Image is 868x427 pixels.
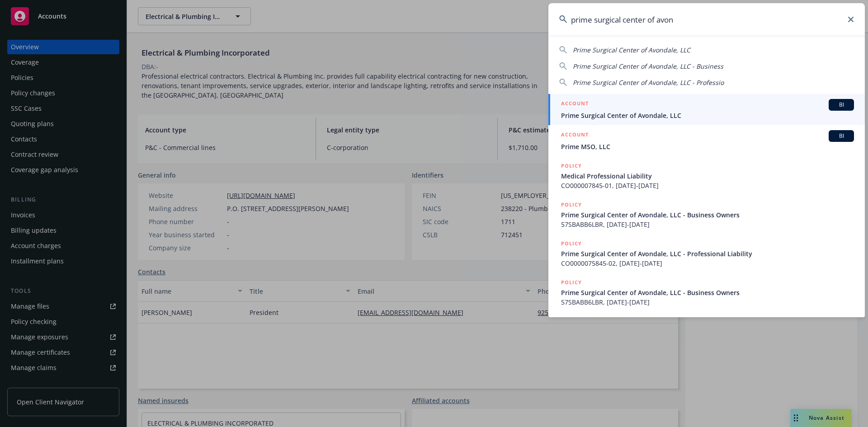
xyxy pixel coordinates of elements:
span: Medical Professional Liability [561,171,854,181]
span: 57SBABB6LBR, [DATE]-[DATE] [561,220,854,229]
span: Prime Surgical Center of Avondale, LLC - Business Owners [561,288,854,297]
h5: POLICY [561,161,582,170]
span: BI [832,132,850,140]
h5: ACCOUNT [561,99,589,110]
h5: POLICY [561,200,582,209]
a: POLICYPrime Surgical Center of Avondale, LLC - Business Owners57SBABB6LBR, [DATE]-[DATE] [548,195,865,234]
a: POLICYPrime Surgical Center of Avondale, LLC - Professional LiabilityCO0000075845-02, [DATE]-[DATE] [548,234,865,273]
h5: ACCOUNT [561,130,589,141]
a: ACCOUNTBIPrime Surgical Center of Avondale, LLC [548,94,865,125]
span: CO000007845-01, [DATE]-[DATE] [561,181,854,190]
a: POLICYMedical Professional LiabilityCO000007845-01, [DATE]-[DATE] [548,156,865,195]
span: CO0000075845-02, [DATE]-[DATE] [561,258,854,268]
a: POLICYPrime Surgical Center of Avondale, LLC - Business Owners57SBABB6LBR, [DATE]-[DATE] [548,273,865,312]
span: Prime Surgical Center of Avondale, LLC [561,111,854,120]
h5: POLICY [561,278,582,287]
span: Prime Surgical Center of Avondale, LLC - Business Owners [561,210,854,220]
span: Prime Surgical Center of Avondale, LLC - Professional Liability [561,249,854,258]
span: Prime Surgical Center of Avondale, LLC - Business [573,62,723,70]
a: ACCOUNTBIPrime MSO, LLC [548,125,865,156]
span: BI [832,101,850,109]
h5: POLICY [561,239,582,248]
span: 57SBABB6LBR, [DATE]-[DATE] [561,297,854,307]
input: Search... [548,3,865,36]
span: Prime Surgical Center of Avondale, LLC - Professio [573,78,724,87]
span: Prime MSO, LLC [561,142,854,151]
span: Prime Surgical Center of Avondale, LLC [573,46,690,54]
